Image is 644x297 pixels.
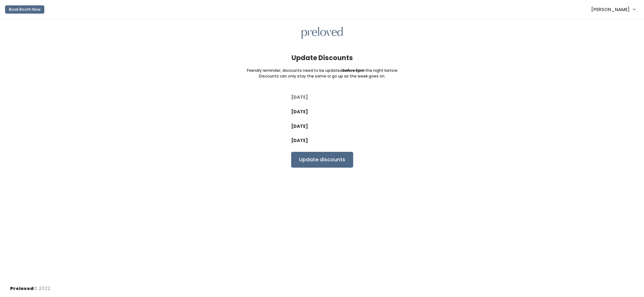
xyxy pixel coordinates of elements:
label: [DATE] [291,137,308,144]
label: [DATE] [291,123,308,130]
button: Book Booth Now [5,5,44,14]
img: preloved logo [302,27,343,39]
a: Book Booth Now [5,3,44,16]
span: Preloved [10,285,34,292]
a: [PERSON_NAME] [585,3,641,16]
label: [DATE] [291,94,308,101]
small: Discounts can only stay the same or go up as the week goes on. [259,73,385,79]
small: Friendly reminder, discounts need to be updated the night before [247,68,397,73]
h4: Update Discounts [291,54,353,61]
span: [PERSON_NAME] [591,6,630,13]
div: © 2022 [10,280,50,292]
i: before 6pm [342,68,365,73]
label: [DATE] [291,108,308,115]
input: Update discounts [291,152,353,168]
